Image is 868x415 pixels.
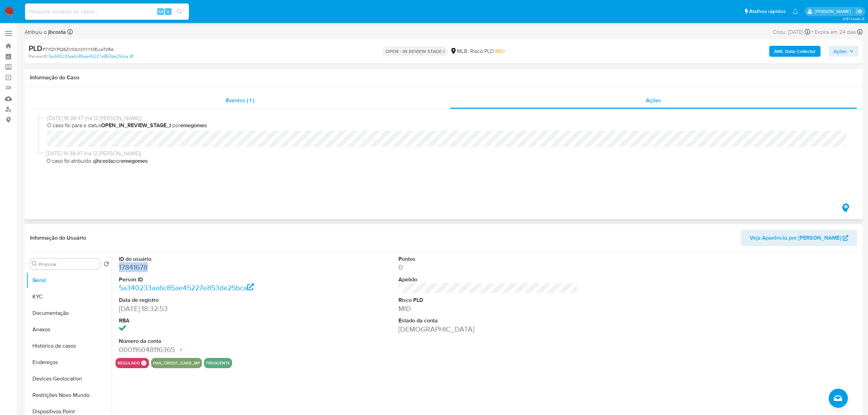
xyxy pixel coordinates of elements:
[25,7,189,16] input: Pesquise usuários ou casos...
[856,8,863,15] a: Sair
[32,261,37,267] button: Procurar
[450,48,467,55] div: MLB
[398,304,578,313] dd: MID
[26,272,112,289] button: Geral
[741,230,857,246] button: Veja Aparência por [PERSON_NAME]
[398,296,578,304] dt: Risco PLD
[121,157,148,165] b: emegomes
[470,48,505,55] span: Risco PLD:
[95,157,113,165] b: jhcosta
[30,74,857,81] h1: Informação do Caso
[46,150,846,157] span: [DATE] 16:38:47 (há 12 [PERSON_NAME])
[158,8,163,15] span: Alt
[29,53,48,59] b: Person ID
[49,53,133,59] a: 5a340233aa6c85ae45227e853de25bca
[833,46,847,57] span: Ações
[815,28,856,36] span: Expira em 24 dias
[119,283,254,293] a: 5a340233aa6c85ae45227e853de25bca
[812,27,813,37] span: -
[119,317,298,324] dt: RBA
[104,261,109,269] button: Retornar ao pedido padrão
[398,276,578,283] dt: Apelido
[167,8,169,15] span: s
[30,235,86,241] h1: Informação do Usuário
[42,46,114,53] span: # 7YOYPQ6ZV0bXKtYYMEuwTzRA
[119,276,298,283] dt: Person ID
[47,28,66,36] b: jhcosta
[119,255,298,263] dt: ID do usuário
[101,121,171,129] b: OPEN_IN_REVIEW_STAGE_I
[226,96,254,104] span: Eventos ( 1 )
[829,46,858,57] button: Ações
[180,121,207,129] b: emegomes
[26,387,112,403] button: Restrições Novo Mundo
[47,122,846,129] span: O caso foi para o status por
[398,255,578,263] dt: Pontos
[26,354,112,371] button: Endereços
[119,337,298,345] dt: Número da conta
[26,305,112,321] button: Documentação
[495,47,505,55] span: MID
[773,27,810,37] div: Criou: [DATE]
[47,115,846,122] span: [DATE] 16:38:47 (há 12 [PERSON_NAME])
[398,324,578,334] dd: [DEMOGRAPHIC_DATA]
[25,28,66,36] span: Atribuiu o
[153,362,200,364] button: has_credit_card_mp
[774,46,816,57] b: AML Data Collector
[119,304,298,313] dd: [DATE] 18:32:53
[26,371,112,387] button: Devices Geolocation
[29,43,42,54] b: PLD
[769,46,820,57] button: AML Data Collector
[172,7,186,16] button: search-icon
[26,289,112,305] button: KYC
[26,338,112,354] button: Histórico de casos
[383,46,447,56] p: OPEN - IN REVIEW STAGE I
[46,157,846,165] span: O caso foi atribuído a por
[646,96,661,104] span: Ações
[749,8,786,15] span: Atalhos rápidos
[750,230,841,246] span: Veja Aparência por [PERSON_NAME]
[39,261,98,267] input: Procurar
[26,321,112,338] button: Anexos
[398,263,578,272] dd: 0
[119,345,298,354] dd: 000116048116365
[792,9,798,14] a: Notificações
[119,263,298,272] dd: 17841678
[119,296,298,304] dt: Data de registro
[815,8,853,15] p: jhonata.costa@mercadolivre.com
[118,362,140,364] button: regulado
[398,317,578,324] dt: Estado da conta
[206,362,230,364] button: frequente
